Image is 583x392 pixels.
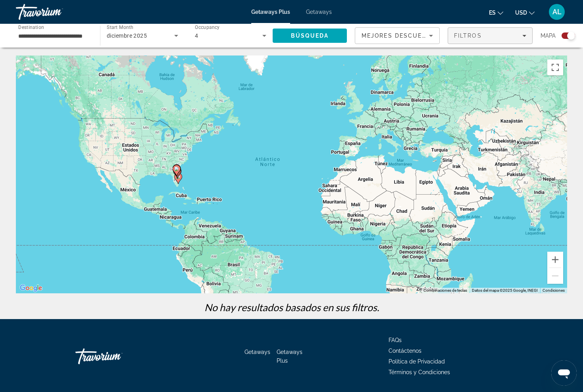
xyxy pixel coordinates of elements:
[489,10,496,16] span: es
[454,33,482,39] span: Filtros
[546,4,567,20] button: User Menu
[389,358,445,365] a: Política de Privacidad
[18,24,44,30] span: Destination
[291,33,329,39] span: Búsqueda
[552,8,562,16] span: AL
[389,337,402,343] a: FAQs
[251,9,290,15] a: Getaways Plus
[515,10,527,16] span: USD
[543,288,565,293] a: Condiciones (se abre en una nueva pestaña)
[18,31,90,41] input: Select destination
[18,283,44,293] img: Google
[541,30,556,41] span: Mapa
[107,33,147,39] span: diciembre 2025
[16,2,95,22] a: Travorium
[423,288,467,293] button: Combinaciones de teclas
[489,7,503,18] button: Change language
[472,288,538,293] span: Datos del mapa ©2025 Google, INEGI
[362,31,433,40] mat-select: Sort by
[277,349,302,364] a: Getaways Plus
[195,25,220,30] span: Occupancy
[12,301,571,313] p: No hay resultados basados ​​en sus filtros.
[547,252,563,268] button: Acercar
[75,344,155,368] a: Go Home
[195,33,198,39] span: 4
[107,25,133,30] span: Start Month
[448,27,533,44] button: Filters
[273,29,347,43] button: Search
[547,59,563,75] button: Activar o desactivar la vista de pantalla completa
[515,7,535,18] button: Change currency
[547,268,563,284] button: Alejar
[244,349,270,355] a: Getaways
[18,283,44,293] a: Abrir esta área en Google Maps (se abre en una ventana nueva)
[551,360,577,386] iframe: Botón para iniciar la ventana de mensajería
[389,348,421,354] a: Contáctenos
[306,9,332,15] a: Getaways
[362,33,441,39] span: Mejores descuentos
[389,369,450,375] a: Términos y Condiciones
